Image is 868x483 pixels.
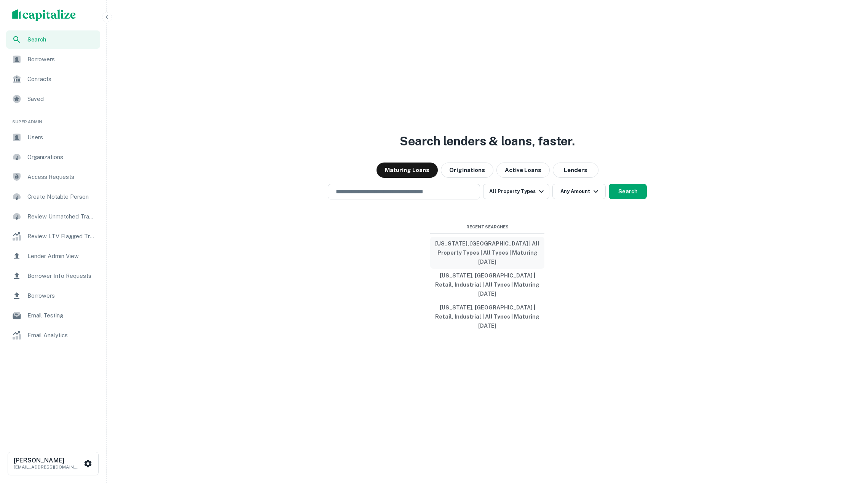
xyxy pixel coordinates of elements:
a: Lender Admin View [6,247,100,265]
span: Search [27,35,96,44]
a: Borrowers [6,50,100,69]
span: Review LTV Flagged Transactions [27,232,96,241]
a: Access Requests [6,168,100,186]
button: [US_STATE], [GEOGRAPHIC_DATA] | All Property Types | All Types | Maturing [DATE] [430,237,544,269]
span: Access Requests [27,172,96,182]
button: Originations [441,163,493,178]
a: Review LTV Flagged Transactions [6,227,100,245]
a: Saved [6,90,100,108]
span: Email Testing [27,311,96,320]
span: Saved [27,94,96,104]
li: Super Admin [6,110,100,128]
button: [US_STATE], [GEOGRAPHIC_DATA] | Retail, Industrial | All Types | Maturing [DATE] [430,269,544,301]
a: Borrowers [6,287,100,305]
span: Borrowers [27,55,96,64]
iframe: Chat Widget [830,422,868,459]
a: Email Analytics [6,326,100,344]
h6: [PERSON_NAME] [14,457,82,464]
span: Organizations [27,153,96,162]
img: capitalize-logo.png [12,9,76,21]
button: [US_STATE], [GEOGRAPHIC_DATA] | Retail, Industrial | All Types | Maturing [DATE] [430,301,544,333]
button: Search [609,184,647,199]
span: Recent Searches [430,224,544,230]
span: Users [27,133,96,142]
a: Review Unmatched Transactions [6,207,100,226]
button: Maturing Loans [377,163,438,178]
a: Users [6,128,100,147]
button: All Property Types [483,184,549,199]
button: Lenders [553,163,598,178]
span: Lender Admin View [27,252,96,261]
a: Contacts [6,70,100,88]
span: Email Analytics [27,331,96,340]
span: Contacts [27,75,96,84]
h3: Search lenders & loans, faster. [400,132,575,150]
p: [EMAIL_ADDRESS][DOMAIN_NAME] [14,464,82,470]
a: Organizations [6,148,100,166]
span: Review Unmatched Transactions [27,212,96,221]
button: [PERSON_NAME][EMAIL_ADDRESS][DOMAIN_NAME] [8,452,99,475]
span: Borrower Info Requests [27,271,96,281]
span: Borrowers [27,291,96,300]
button: Any Amount [552,184,606,199]
a: Borrower Info Requests [6,267,100,285]
a: Create Notable Person [6,188,100,206]
a: Email Testing [6,306,100,325]
button: Active Loans [496,163,550,178]
span: Create Notable Person [27,192,96,201]
a: Search [6,30,100,49]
